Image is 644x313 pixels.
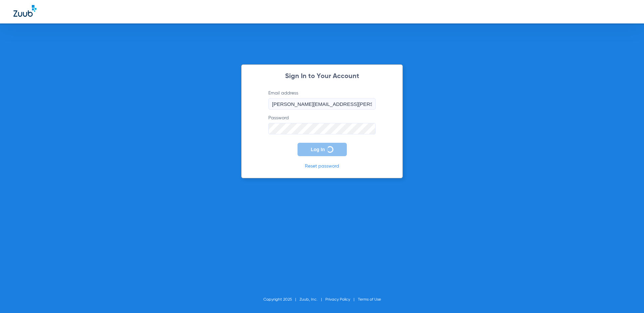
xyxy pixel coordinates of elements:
[325,298,350,302] a: Privacy Policy
[258,73,386,80] h2: Sign In to Your Account
[311,147,325,152] span: Log In
[358,298,381,302] a: Terms of Use
[300,296,325,303] li: Zuub, Inc.
[13,5,37,17] img: Zuub Logo
[298,143,347,156] button: Log In
[263,296,300,303] li: Copyright 2025
[268,123,376,134] input: Password
[305,164,339,169] a: Reset password
[268,98,376,110] input: Email address
[268,115,376,134] label: Password
[268,90,376,110] label: Email address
